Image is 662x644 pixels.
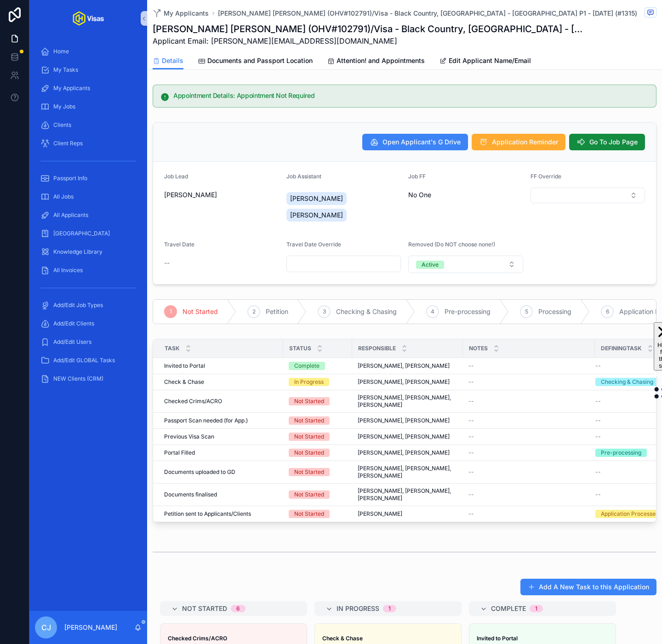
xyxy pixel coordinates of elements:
[408,190,431,199] span: No One
[73,11,104,26] img: App logo
[164,378,204,386] span: Check & Chase
[198,52,313,71] a: Documents and Passport Location
[362,134,468,150] button: Open Applicant's G Drive
[53,230,110,237] span: [GEOGRAPHIC_DATA]
[294,378,324,386] div: In Progress
[294,433,324,441] div: Not Started
[29,37,147,399] div: scrollable content
[294,449,324,457] div: Not Started
[289,345,311,352] span: Status
[53,85,90,92] span: My Applicants
[294,490,324,499] div: Not Started
[64,623,117,632] p: [PERSON_NAME]
[286,173,321,180] span: Job Assistant
[35,244,142,260] a: Knowledge Library
[170,308,172,315] span: 1
[472,134,565,150] button: Application Reminder
[468,362,474,370] span: --
[601,345,642,352] span: DefiningTask
[53,121,71,129] span: Clients
[35,188,142,205] a: All Jobs
[35,80,142,97] a: My Applicants
[35,135,142,152] a: Client Reps
[595,468,601,476] span: --
[337,604,379,613] span: In Progress
[323,308,326,315] span: 3
[327,52,425,71] a: Attention! and Appointments
[606,308,609,315] span: 6
[164,468,235,476] span: Documents uploaded to GD
[53,211,88,219] span: All Applicants
[35,370,142,387] a: NEW Clients (CRM)
[286,241,341,248] span: Travel Date Override
[492,137,558,147] span: Application Reminder
[153,35,588,46] span: Applicant Email: [PERSON_NAME][EMAIL_ADDRESS][DOMAIN_NAME]
[164,433,214,440] span: Previous Visa Scan
[168,635,227,642] strong: Checked Crims/ACRO
[53,48,69,55] span: Home
[35,315,142,332] a: Add/Edit Clients
[236,605,240,612] div: 6
[164,398,222,405] span: Checked Crims/ACRO
[337,56,425,65] span: Attention! and Appointments
[531,188,645,203] button: Select Button
[35,225,142,242] a: [GEOGRAPHIC_DATA]
[182,604,227,613] span: Not Started
[358,362,450,370] span: [PERSON_NAME], [PERSON_NAME]
[538,307,571,316] span: Processing
[408,256,523,273] button: Select Button
[491,604,526,613] span: Complete
[41,622,51,633] span: CJ
[468,491,474,498] span: --
[164,9,209,18] span: My Applicants
[35,297,142,313] a: Add/Edit Job Types
[601,378,653,386] div: Checking & Chasing
[252,308,256,315] span: 2
[294,510,324,518] div: Not Started
[35,98,142,115] a: My Jobs
[153,52,183,70] a: Details
[294,397,324,405] div: Not Started
[431,308,434,315] span: 4
[290,211,343,220] span: [PERSON_NAME]
[164,417,248,424] span: Passport Scan needed (for App.)
[408,173,426,180] span: Job FF
[336,307,397,316] span: Checking & Chasing
[294,468,324,476] div: Not Started
[468,433,474,440] span: --
[290,194,343,203] span: [PERSON_NAME]
[601,510,659,518] div: Application Processed
[358,433,450,440] span: [PERSON_NAME], [PERSON_NAME]
[35,334,142,350] a: Add/Edit Users
[525,308,528,315] span: 5
[35,170,142,187] a: Passport Info
[164,173,188,180] span: Job Lead
[439,52,531,71] a: Edit Applicant Name/Email
[468,468,474,476] span: --
[218,9,637,18] a: [PERSON_NAME] [PERSON_NAME] (OHV#102791)/Visa - Black Country, [GEOGRAPHIC_DATA] - [GEOGRAPHIC_DA...
[164,258,170,268] span: --
[468,378,474,386] span: --
[358,345,396,352] span: Responsible
[35,62,142,78] a: My Tasks
[589,137,638,147] span: Go To Job Page
[445,307,491,316] span: Pre-processing
[164,491,217,498] span: Documents finalised
[408,241,495,248] span: Removed (Do NOT choose none!)
[164,510,251,518] span: Petition sent to Applicants/Clients
[358,510,402,518] span: [PERSON_NAME]
[531,173,561,180] span: FF Override
[358,394,457,409] span: [PERSON_NAME], [PERSON_NAME], [PERSON_NAME]
[35,207,142,223] a: All Applicants
[358,378,450,386] span: [PERSON_NAME], [PERSON_NAME]
[173,92,649,99] h5: Appointment Details: Appointment Not Required
[162,56,183,65] span: Details
[53,320,94,327] span: Add/Edit Clients
[294,362,320,370] div: Complete
[165,345,180,352] span: Task
[266,307,288,316] span: Petition
[53,140,83,147] span: Client Reps
[294,416,324,425] div: Not Started
[569,134,645,150] button: Go To Job Page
